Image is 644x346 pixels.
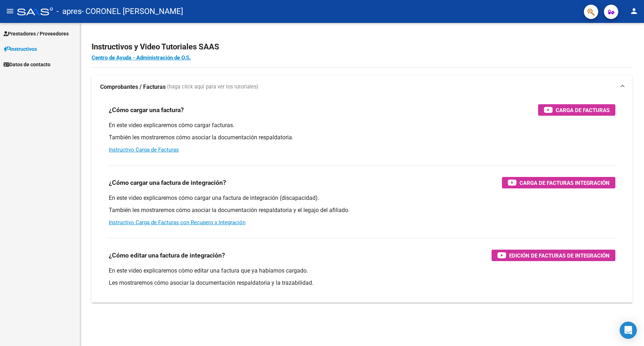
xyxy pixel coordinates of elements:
[519,178,610,187] span: Carga de Facturas Integración
[109,134,615,141] p: También les mostraremos cómo asociar la documentación respaldatoria.
[109,146,179,153] a: Instructivo Carga de Facturas
[109,121,615,129] p: En este video explicaremos cómo cargar facturas.
[109,178,226,188] h3: ¿Cómo cargar una factura de integración?
[92,40,633,54] h2: Instructivos y Video Tutoriales SAAS
[82,4,183,19] span: - CORONEL [PERSON_NAME]
[538,104,615,116] button: Carga de Facturas
[92,98,633,303] div: Comprobantes / Facturas (haga click aquí para ver los tutoriales)
[109,194,615,202] p: En este video explicaremos cómo cargar una factura de integración (discapacidad).
[109,267,615,275] p: En este video explicaremos cómo editar una factura que ya habíamos cargado.
[92,76,633,98] mat-expansion-panel-header: Comprobantes / Facturas (haga click aquí para ver los tutoriales)
[4,61,50,68] span: Datos de contacto
[109,279,615,287] p: Les mostraremos cómo asociar la documentación respaldatoria y la trazabilidad.
[492,250,615,261] button: Edición de Facturas de integración
[556,106,610,115] span: Carga de Facturas
[167,83,258,91] span: (haga click aquí para ver los tutoriales)
[57,4,82,19] span: - apres
[630,7,638,15] mat-icon: person
[620,322,637,339] div: Open Intercom Messenger
[502,177,615,188] button: Carga de Facturas Integración
[4,45,37,53] span: Instructivos
[109,250,225,260] h3: ¿Cómo editar una factura de integración?
[109,105,184,115] h3: ¿Cómo cargar una factura?
[92,54,191,61] a: Centro de Ayuda - Administración de O.S.
[109,219,245,226] a: Instructivo Carga de Facturas con Recupero x Integración
[6,7,14,15] mat-icon: menu
[509,251,610,260] span: Edición de Facturas de integración
[109,206,615,214] p: También les mostraremos cómo asociar la documentación respaldatoria y el legajo del afiliado.
[100,83,166,91] strong: Comprobantes / Facturas
[4,30,69,38] span: Prestadores / Proveedores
